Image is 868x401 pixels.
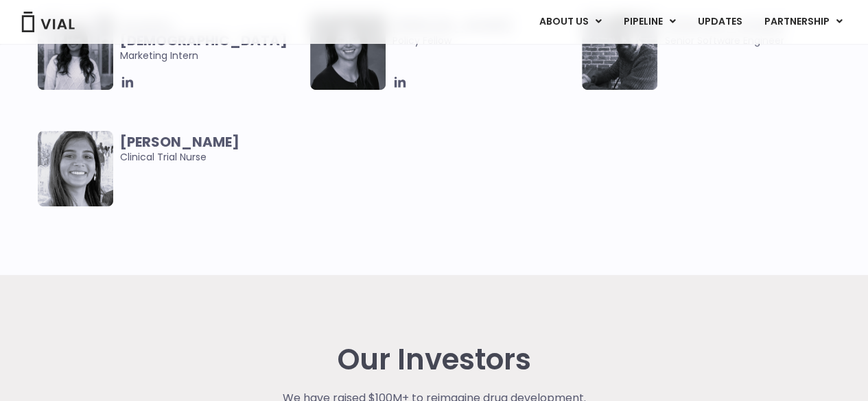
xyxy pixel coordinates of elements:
img: Smiling woman named Areeba [38,14,113,90]
img: Vial Logo [21,12,75,32]
img: Smiling woman named Claudia [310,14,386,90]
b: [PERSON_NAME] [120,132,239,151]
span: Clinical Trial Nurse [120,134,303,165]
a: ABOUT USMenu Toggle [528,10,612,34]
h2: Our Investors [338,343,531,376]
img: Smiling man named Dugi Surdulli [582,14,657,90]
a: UPDATES [687,10,753,34]
a: PIPELINEMenu Toggle [613,10,686,34]
a: PARTNERSHIPMenu Toggle [753,10,854,34]
img: Smiling woman named Deepa [38,131,113,206]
